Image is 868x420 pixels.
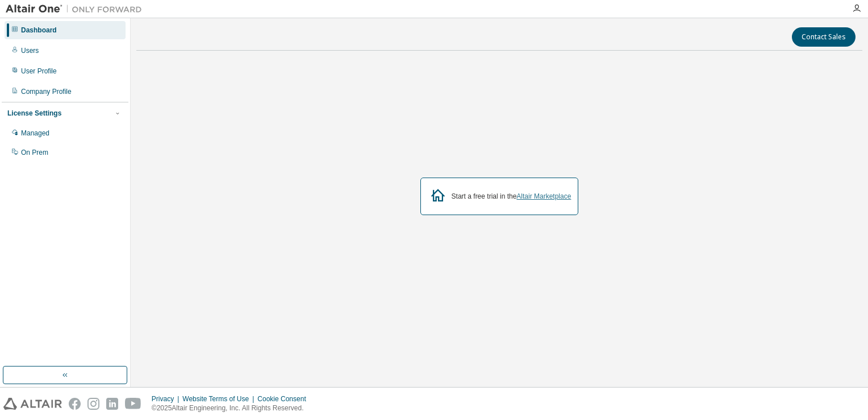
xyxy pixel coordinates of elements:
[106,398,118,410] img: linkedin.svg
[7,109,61,118] div: License Settings
[152,403,313,413] p: © 2025 Altair Engineering, Inc. All Rights Reserved.
[21,148,48,157] div: On Prem
[792,27,856,47] button: Contact Sales
[69,398,81,410] img: facebook.svg
[6,3,148,15] img: Altair One
[257,394,312,403] div: Cookie Consent
[21,87,72,96] div: Company Profile
[21,129,49,138] div: Managed
[452,192,571,201] div: Start a free trial in the
[516,192,571,200] a: Altair Marketplace
[21,67,57,76] div: User Profile
[87,398,99,410] img: instagram.svg
[21,46,39,55] div: Users
[152,394,182,403] div: Privacy
[125,398,141,410] img: youtube.svg
[3,398,62,410] img: altair_logo.svg
[182,394,257,403] div: Website Terms of Use
[21,26,57,35] div: Dashboard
